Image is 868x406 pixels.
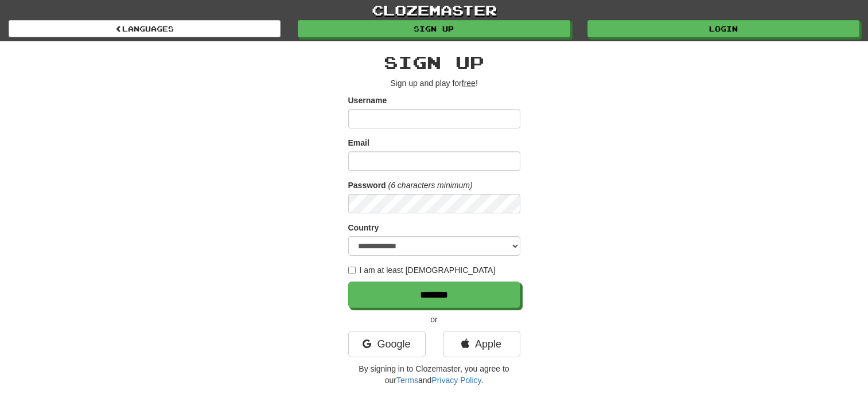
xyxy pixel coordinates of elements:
[587,20,859,37] a: Login
[348,363,520,386] p: By signing in to Clozemaster, you agree to our and .
[348,267,356,274] input: I am at least [DEMOGRAPHIC_DATA]
[348,331,426,357] a: Google
[462,79,476,88] u: free
[443,331,520,357] a: Apple
[298,20,570,37] a: Sign up
[348,179,386,191] label: Password
[348,77,520,89] p: Sign up and play for !
[388,181,473,190] em: (6 characters minimum)
[348,137,369,149] label: Email
[9,20,281,37] a: Languages
[348,53,520,72] h2: Sign up
[431,376,481,385] a: Privacy Policy
[348,314,520,325] p: or
[348,264,496,276] label: I am at least [DEMOGRAPHIC_DATA]
[348,222,379,233] label: Country
[348,95,387,106] label: Username
[396,376,418,385] a: Terms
